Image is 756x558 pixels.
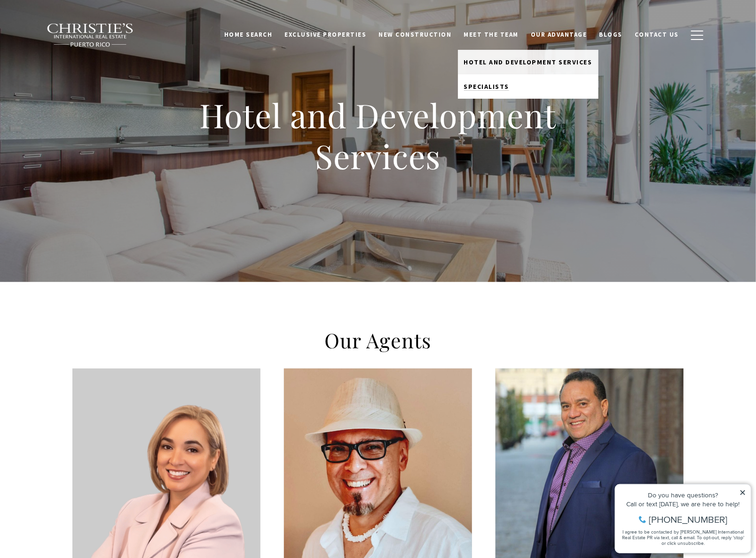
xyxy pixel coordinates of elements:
[685,22,709,49] button: button
[629,26,685,44] a: Contact Us
[39,44,117,54] span: [PHONE_NUMBER]
[285,31,367,39] span: Exclusive Properties
[635,31,679,39] span: Contact Us
[10,30,136,37] div: Call or text [DATE], we are here to help!
[10,21,136,28] div: Do you have questions?
[464,58,592,66] span: Hotel and Development Services
[279,26,373,44] a: Exclusive Properties
[47,23,134,47] img: Christie's International Real Estate black text logo
[458,50,598,74] a: Hotel and Development Services
[379,31,452,39] span: New Construction
[458,74,598,99] a: Specialists
[12,58,134,76] span: I agree to be contacted by [PERSON_NAME] International Real Estate PR via text, call & email. To ...
[218,26,279,44] a: Home Search
[593,26,629,44] a: Blogs
[176,327,580,354] h2: Our Agents
[373,26,458,44] a: New Construction
[464,82,510,91] span: Specialists
[599,31,623,39] span: Blogs
[458,26,525,44] a: Meet the Team
[531,31,587,39] span: Our Advantage
[525,26,593,44] a: Our Advantage
[190,94,566,177] h1: Hotel and Development Services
